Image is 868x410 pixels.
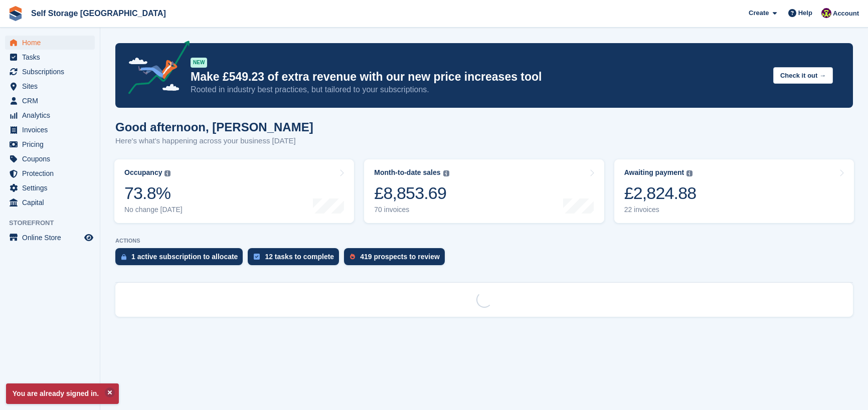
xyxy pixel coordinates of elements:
[22,65,82,79] span: Subscriptions
[5,79,95,93] a: menu
[5,36,95,50] a: menu
[114,159,354,223] a: Occupancy 73.8% No change [DATE]
[22,231,82,245] span: Online Store
[115,135,313,147] p: Here's what's happening across your business [DATE]
[5,65,95,79] a: menu
[120,41,190,98] img: price-adjustments-announcement-icon-8257ccfd72463d97f412b2fc003d46551f7dbcb40ab6d574587a9cd5c0d94...
[22,195,82,210] span: Capital
[9,218,100,228] span: Storefront
[5,50,95,64] a: menu
[248,248,344,270] a: 12 tasks to complete
[115,238,853,244] p: ACTIONS
[749,8,769,18] span: Create
[5,181,95,195] a: menu
[22,152,82,166] span: Coupons
[191,58,207,68] div: NEW
[22,181,82,195] span: Settings
[131,253,238,261] div: 1 active subscription to allocate
[821,8,831,18] img: Nicholas Williams
[22,36,82,50] span: Home
[121,254,126,260] img: active_subscription_to_allocate_icon-d502201f5373d7db506a760aba3b589e785aa758c864c3986d89f69b8ff3...
[374,206,449,214] div: 70 invoices
[22,108,82,122] span: Analytics
[8,6,23,21] img: stora-icon-8386f47178a22dfd0bd8f6a31ec36ba5ce8667c1dd55bd0f319d3a0aa187defe.svg
[5,195,95,210] a: menu
[614,159,854,223] a: Awaiting payment £2,824.88 22 invoices
[5,231,95,245] a: menu
[5,123,95,137] a: menu
[624,168,684,177] div: Awaiting payment
[124,206,183,214] div: No change [DATE]
[22,79,82,93] span: Sites
[27,5,170,22] a: Self Storage [GEOGRAPHIC_DATA]
[22,123,82,137] span: Invoices
[22,50,82,64] span: Tasks
[191,70,765,84] p: Make £549.23 of extra revenue with our new price increases tool
[798,8,812,18] span: Help
[254,254,260,260] img: task-75834270c22a3079a89374b754ae025e5fb1db73e45f91037f5363f120a921f8.svg
[624,206,697,214] div: 22 invoices
[374,183,449,203] div: £8,853.69
[124,183,183,203] div: 73.8%
[6,383,119,404] p: You are already signed in.
[5,152,95,166] a: menu
[191,84,765,95] p: Rooted in industry best practices, but tailored to your subscriptions.
[5,108,95,122] a: menu
[22,94,82,108] span: CRM
[265,253,334,261] div: 12 tasks to complete
[22,137,82,151] span: Pricing
[124,168,162,177] div: Occupancy
[344,248,450,270] a: 419 prospects to review
[374,168,440,177] div: Month-to-date sales
[164,170,170,176] img: icon-info-grey-7440780725fd019a000dd9b08b2336e03edf1995a4989e88bcd33f0948082b44.svg
[350,254,355,260] img: prospect-51fa495bee0391a8d652442698ab0144808aea92771e9ea1ae160a38d050c398.svg
[443,170,449,176] img: icon-info-grey-7440780725fd019a000dd9b08b2336e03edf1995a4989e88bcd33f0948082b44.svg
[686,170,692,176] img: icon-info-grey-7440780725fd019a000dd9b08b2336e03edf1995a4989e88bcd33f0948082b44.svg
[22,166,82,180] span: Protection
[360,253,440,261] div: 419 prospects to review
[115,120,313,134] h1: Good afternoon, [PERSON_NAME]
[624,183,697,203] div: £2,824.88
[773,67,833,84] button: Check it out →
[364,159,604,223] a: Month-to-date sales £8,853.69 70 invoices
[5,94,95,108] a: menu
[833,9,859,19] span: Account
[83,232,95,244] a: Preview store
[5,137,95,151] a: menu
[115,248,248,270] a: 1 active subscription to allocate
[5,166,95,180] a: menu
